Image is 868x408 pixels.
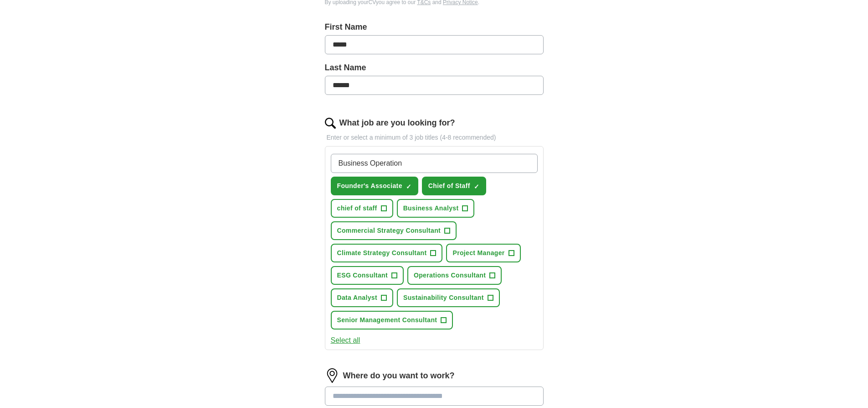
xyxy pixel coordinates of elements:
span: ✓ [474,183,479,190]
button: Chief of Staff✓ [422,177,486,195]
button: Senior Management Consultant [331,311,453,330]
span: Sustainability Consultant [403,293,484,303]
span: ✓ [406,183,411,190]
label: Last Name [325,62,544,74]
p: Enter or select a minimum of 3 job titles (4-8 recommended) [325,133,544,142]
span: chief of staff [337,204,377,213]
img: location.png [325,368,339,383]
span: Climate Strategy Consultant [337,248,427,258]
span: Senior Management Consultant [337,315,437,325]
img: search.png [325,118,336,129]
button: Business Analyst [397,199,475,218]
button: ESG Consultant [331,266,404,285]
span: Founder's Associate [337,181,402,191]
label: Where do you want to work? [343,370,455,382]
input: Type a job title and press enter [331,154,538,173]
button: Project Manager [446,244,520,262]
span: Commercial Strategy Consultant [337,226,441,235]
label: First Name [325,21,544,33]
button: Founder's Associate✓ [331,177,418,195]
label: What job are you looking for? [339,117,455,129]
button: chief of staff [331,199,393,218]
span: Data Analyst [337,293,378,303]
button: Operations Consultant [407,266,502,285]
span: Chief of Staff [428,181,470,191]
span: Operations Consultant [414,271,486,280]
button: Data Analyst [331,288,394,307]
button: Select all [331,335,360,346]
button: Commercial Strategy Consultant [331,221,457,240]
span: Business Analyst [403,204,459,213]
button: Climate Strategy Consultant [331,244,443,262]
span: Project Manager [452,248,504,258]
button: Sustainability Consultant [397,288,500,307]
span: ESG Consultant [337,271,388,280]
